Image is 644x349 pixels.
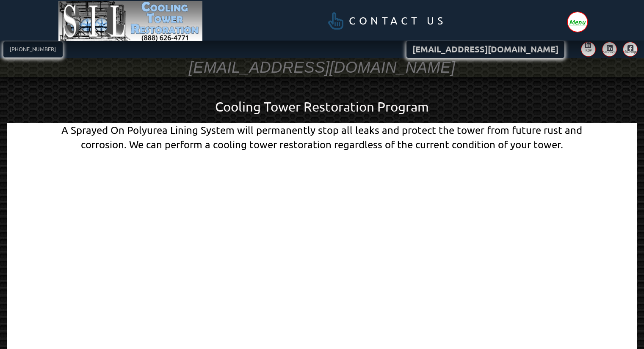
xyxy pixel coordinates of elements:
a: SILinings [623,42,638,57]
a: [EMAIL_ADDRESS][DOMAIN_NAME] [406,41,564,58]
h3: [EMAIL_ADDRESS][DOMAIN_NAME] [189,57,456,78]
a: Contact Us [311,7,459,35]
img: Image [58,1,203,41]
span: Contact Us [349,16,447,26]
span: [PHONE_NUMBER] [10,46,56,52]
span: SILinings [603,50,613,54]
div: A Sprayed On Polyurea Lining System will permanently stop all leaks and protect the tower from fu... [38,123,605,151]
h1: Cooling Tower Restoration Program [38,98,605,116]
div: Toggle Off Canvas Content [568,12,587,32]
a: [PHONE_NUMBER] [3,41,63,57]
span: SILinings [625,50,635,53]
span: Menu [569,19,586,25]
a: SILinings [602,42,617,57]
span: [EMAIL_ADDRESS][DOMAIN_NAME] [412,45,558,54]
span: RDP [586,49,592,52]
a: RDP [581,42,596,57]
